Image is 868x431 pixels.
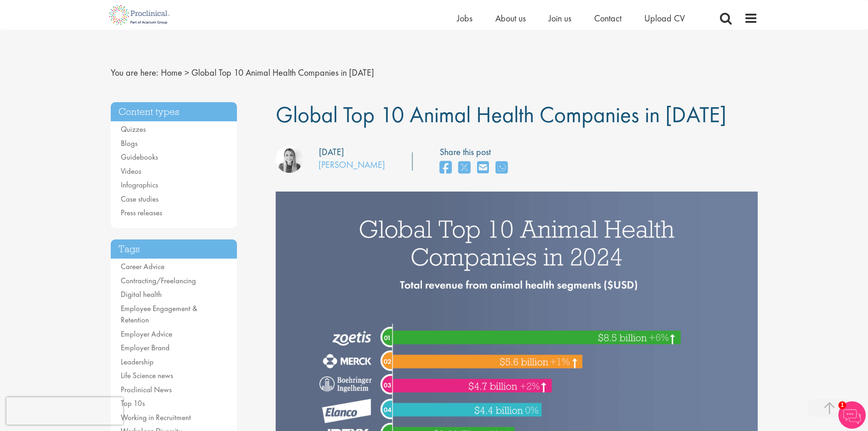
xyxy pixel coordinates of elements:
a: share on whats app [496,158,508,178]
span: > [185,67,189,78]
a: breadcrumb link [161,67,182,78]
span: 1 [838,401,846,409]
a: Videos [121,166,141,176]
a: share on facebook [440,158,452,178]
a: Blogs [121,138,138,148]
h3: Tags [111,239,237,259]
a: Top 10s [121,398,145,408]
a: Guidebooks [121,152,158,162]
label: Share this post [440,145,512,159]
span: Global Top 10 Animal Health Companies in [DATE] [276,100,726,129]
a: [PERSON_NAME] [318,159,385,171]
a: Working in Recruitment [121,412,191,422]
span: You are here: [111,67,159,78]
a: Employee Engagement & Retention [121,303,197,325]
a: Digital health [121,289,162,299]
a: Proclinical News [121,384,172,395]
h3: Content types [111,102,237,122]
a: Contact [594,12,621,24]
a: Upload CV [644,12,685,24]
a: Join us [549,12,571,24]
a: Jobs [457,12,473,24]
div: [DATE] [319,145,344,159]
a: Leadership [121,357,154,367]
a: Case studies [121,194,159,204]
a: About us [495,12,526,24]
a: Contracting/Freelancing [121,275,196,286]
img: Hannah Burke [276,145,303,173]
a: Quizzes [121,124,146,134]
iframe: reCAPTCHA [6,397,123,425]
a: share on twitter [458,158,470,178]
span: Global Top 10 Animal Health Companies in [DATE] [191,67,374,78]
a: Employer Advice [121,329,172,339]
a: Career Advice [121,261,164,271]
img: Chatbot [838,401,866,429]
a: share on email [477,158,489,178]
a: Life Science news [121,370,173,380]
a: Employer Brand [121,343,169,353]
a: Press releases [121,208,162,218]
a: Infographics [121,180,158,190]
